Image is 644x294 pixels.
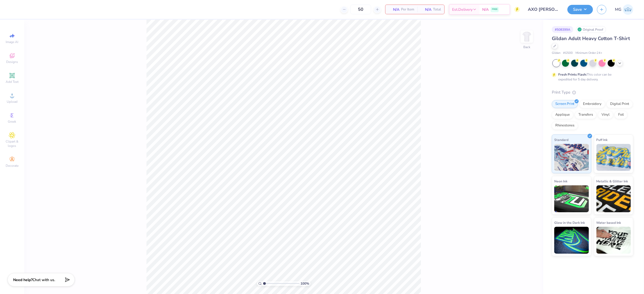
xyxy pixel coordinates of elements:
span: Upload [7,100,17,104]
span: N/A [389,7,399,12]
span: Total [433,7,441,12]
span: Minimum Order: 24 + [575,51,602,55]
span: Metallic & Glitter Ink [596,178,628,184]
div: Embroidery [579,100,605,108]
span: Greek [8,119,16,124]
span: Decorate [6,164,19,168]
div: Vinyl [598,111,613,119]
span: Puff Ink [596,137,608,143]
strong: Fresh Prints Flash: [558,72,587,77]
img: Neon Ink [554,185,589,212]
strong: Need help? [13,277,33,282]
span: Est. Delivery [452,7,473,12]
span: N/A [482,7,489,12]
span: Clipart & logos [3,139,22,148]
span: Image AI [6,40,19,44]
div: Transfers [575,111,596,119]
div: Rhinestones [552,122,578,130]
img: Metallic & Glitter Ink [596,185,631,212]
img: Water based Ink [596,227,631,254]
span: FREE [492,8,498,11]
div: This color can be expedited for 5 day delivery. [558,72,624,82]
div: Foil [615,111,627,119]
div: Print Type [552,89,633,95]
div: Original Proof [576,26,606,33]
input: Untitled Design [524,4,563,15]
span: Neon Ink [554,178,567,184]
span: Per Item [401,7,414,12]
span: N/A [421,7,431,12]
img: Glow in the Dark Ink [554,227,589,254]
span: Gildan Adult Heavy Cotton T-Shirt [552,35,630,42]
span: Designs [6,60,18,64]
span: # G500 [563,51,573,55]
span: 100 % [301,281,309,286]
a: MG [615,4,633,15]
span: Standard [554,137,568,143]
span: Glow in the Dark Ink [554,220,585,225]
span: MG [615,6,621,13]
button: Save [567,5,593,14]
input: – – [350,5,371,14]
img: Back [521,31,532,42]
div: Screen Print [552,100,578,108]
div: Digital Print [607,100,633,108]
img: Standard [554,144,589,171]
div: Back [523,45,530,49]
div: # 508399A [552,26,573,33]
img: Mary Grace [623,4,633,15]
span: Gildan [552,51,560,55]
div: Applique [552,111,573,119]
span: Water based Ink [596,220,621,225]
img: Puff Ink [596,144,631,171]
span: Chat with us. [33,277,55,282]
span: Add Text [6,80,19,84]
